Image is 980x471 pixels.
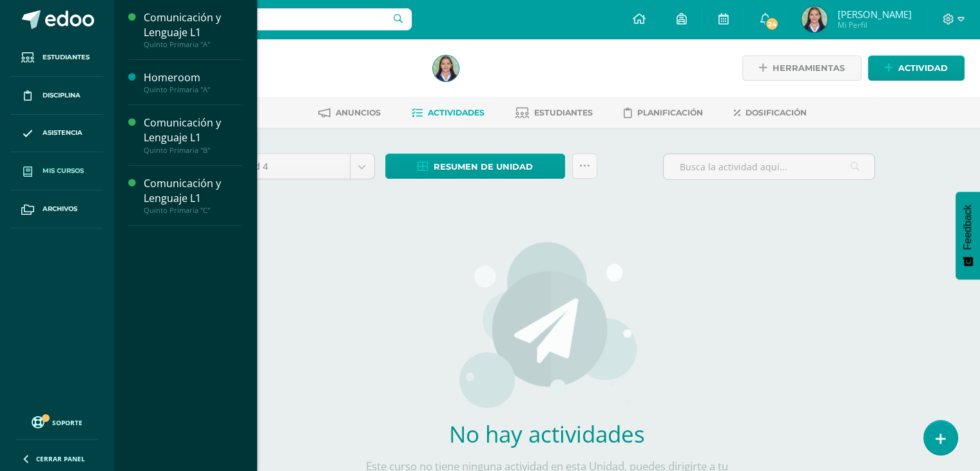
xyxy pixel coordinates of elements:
[10,190,103,228] a: Archivos
[144,10,242,49] a: Comunicación y Lenguaje L1Quinto Primaria "A"
[144,70,242,85] div: Homeroom
[734,103,807,123] a: Dosificación
[15,413,98,430] a: Soporte
[144,70,242,94] a: HomeroomQuinto Primaria "A"
[434,155,533,179] span: Resumen de unidad
[43,90,81,101] span: Disciplina
[412,103,485,123] a: Actividades
[898,56,948,80] span: Actividad
[43,52,90,63] span: Estudiantes
[433,55,459,81] img: 018c042a8e8dd272ac269bce2b175a24.png
[837,19,911,30] span: Mi Perfil
[219,154,374,179] a: Unidad 4
[144,85,242,94] div: Quinto Primaria "A"
[10,115,103,153] a: Asistencia
[162,53,418,71] h1: Homeroom
[357,419,737,449] h2: No hay actividades
[52,418,82,427] span: Soporte
[956,192,980,279] button: Feedback - Mostrar encuesta
[515,103,593,123] a: Estudiantes
[637,108,703,117] span: Planificación
[122,8,412,30] input: Busca un usuario...
[144,176,242,206] div: Comunicación y Lenguaje L1
[144,10,242,40] div: Comunicación y Lenguaje L1
[43,128,82,138] span: Asistencia
[385,154,565,179] a: Resumen de unidad
[36,454,85,463] span: Cerrar panel
[336,108,381,117] span: Anuncios
[664,154,874,179] input: Busca la actividad aquí...
[868,55,965,81] a: Actividad
[10,77,103,115] a: Disciplina
[144,146,242,155] div: Quinto Primaria "B"
[144,40,242,49] div: Quinto Primaria "A"
[742,55,861,81] a: Herramientas
[745,108,807,117] span: Dosificación
[144,115,242,154] a: Comunicación y Lenguaje L1Quinto Primaria "B"
[10,39,103,77] a: Estudiantes
[802,6,827,32] img: 018c042a8e8dd272ac269bce2b175a24.png
[765,17,779,31] span: 24
[624,103,703,123] a: Planificación
[318,103,381,123] a: Anuncios
[162,71,418,83] div: Quinto Primaria 'A'
[534,108,593,117] span: Estudiantes
[962,205,974,250] span: Feedback
[144,115,242,145] div: Comunicación y Lenguaje L1
[144,176,242,215] a: Comunicación y Lenguaje L1Quinto Primaria "C"
[428,108,485,117] span: Actividades
[456,241,638,408] img: activities.png
[837,8,911,21] span: [PERSON_NAME]
[43,204,77,214] span: Archivos
[229,154,340,179] span: Unidad 4
[144,206,242,215] div: Quinto Primaria "C"
[43,166,84,176] span: Mis cursos
[773,56,845,80] span: Herramientas
[10,152,103,190] a: Mis cursos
